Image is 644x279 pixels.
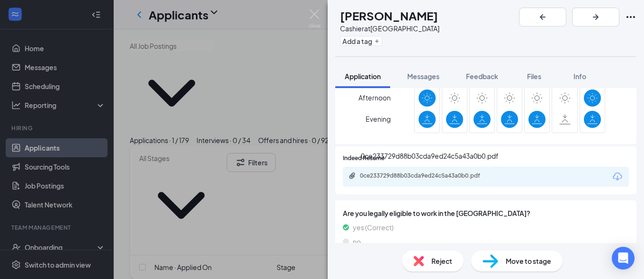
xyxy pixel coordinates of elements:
[625,11,636,23] svg: Ellipses
[343,208,629,218] span: Are you legally eligible to work in the [GEOGRAPHIC_DATA]?
[353,222,394,233] span: yes (Correct)
[573,72,586,81] span: Info
[431,256,452,266] span: Reject
[374,38,380,44] svg: Plus
[353,236,361,247] span: no
[506,256,551,266] span: Move to stage
[343,154,385,163] span: Indeed Resume
[590,11,601,23] svg: ArrowRight
[612,247,635,270] div: Open Intercom Messenger
[407,72,439,81] span: Messages
[360,172,492,180] div: 0ce233729d88b03cda9ed24c5a43a0b0.pdf
[612,171,623,182] svg: Download
[358,89,391,106] span: Afternoon
[519,8,566,27] button: ArrowLeftNew
[345,72,381,81] span: Application
[572,8,619,27] button: ArrowRight
[349,172,356,180] svg: Paperclip
[361,151,499,161] div: 0ce233729d88b03cda9ed24c5a43a0b0.pdf
[340,8,438,24] h1: [PERSON_NAME]
[349,172,502,181] a: Paperclip0ce233729d88b03cda9ed24c5a43a0b0.pdf
[340,36,382,46] button: PlusAdd a tag
[466,72,498,81] span: Feedback
[340,24,439,33] div: Cashier at [GEOGRAPHIC_DATA]
[527,72,541,81] span: Files
[366,110,391,127] span: Evening
[537,11,548,23] svg: ArrowLeftNew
